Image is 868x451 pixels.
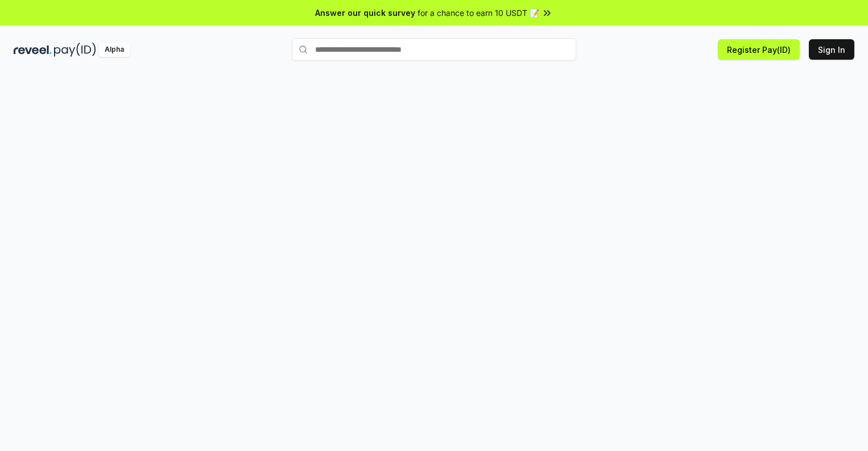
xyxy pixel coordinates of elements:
[14,43,52,57] img: reveel_dark
[54,43,96,57] img: pay_id
[809,39,854,60] button: Sign In
[718,39,800,60] button: Register Pay(ID)
[315,7,415,19] span: Answer our quick survey
[418,7,539,19] span: for a chance to earn 10 USDT 📝
[98,43,130,57] div: Alpha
